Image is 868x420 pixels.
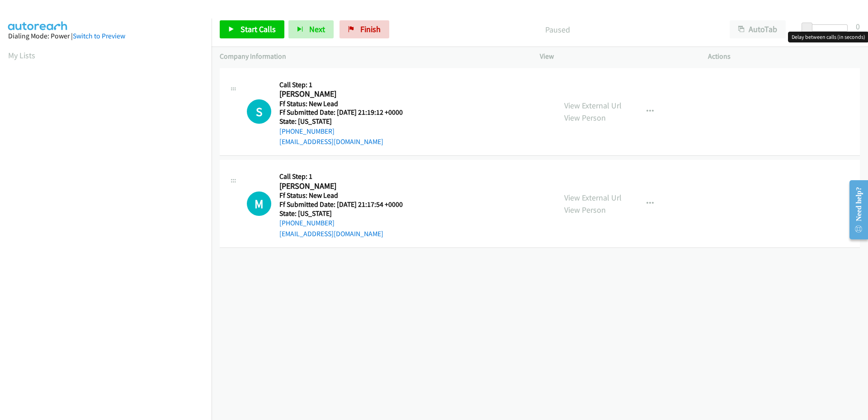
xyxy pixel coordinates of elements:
a: Finish [340,20,389,38]
button: Next [288,20,334,38]
h5: Ff Status: New Lead [279,191,414,200]
p: Actions [708,51,860,62]
span: Next [309,24,325,34]
h2: [PERSON_NAME] [279,181,414,191]
a: Start Calls [220,20,284,38]
p: View [540,51,692,62]
h5: Ff Status: New Lead [279,99,414,108]
a: My Lists [8,50,35,61]
p: Company Information [220,51,524,62]
button: AutoTab [730,20,786,38]
div: 0 [856,20,860,33]
a: View External Url [564,100,622,111]
a: [EMAIL_ADDRESS][DOMAIN_NAME] [279,229,383,238]
div: Dialing Mode: Power | [8,31,203,42]
h5: State: [US_STATE] [279,117,414,126]
a: View Person [564,112,606,123]
span: Finish [360,24,381,34]
a: [PHONE_NUMBER] [279,219,335,227]
h1: S [247,99,271,124]
a: View External Url [564,192,622,203]
div: The call is yet to be attempted [247,191,271,216]
a: Switch to Preview [73,32,125,40]
h5: Ff Submitted Date: [DATE] 21:19:12 +0000 [279,108,414,117]
h5: State: [US_STATE] [279,209,414,218]
iframe: Resource Center [842,174,868,246]
a: View Person [564,205,606,215]
a: [PHONE_NUMBER] [279,127,335,135]
h1: M [247,191,271,216]
a: [EMAIL_ADDRESS][DOMAIN_NAME] [279,137,383,146]
h5: Call Step: 1 [279,80,414,89]
h2: [PERSON_NAME] [279,89,414,99]
h5: Ff Submitted Date: [DATE] 21:17:54 +0000 [279,200,414,209]
h5: Call Step: 1 [279,172,414,181]
span: Start Calls [241,24,276,34]
p: Paused [401,23,713,36]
